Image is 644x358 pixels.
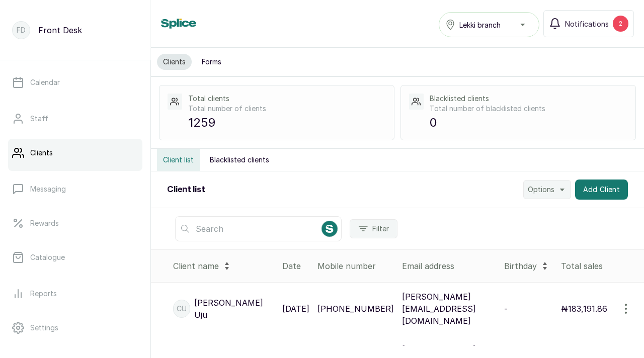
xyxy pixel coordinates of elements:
p: 1259 [188,114,386,132]
p: Total number of clients [188,104,386,114]
p: Messaging [30,184,66,194]
button: Forms [196,54,227,70]
a: Settings [8,314,142,342]
span: Options [528,185,554,195]
p: Calendar [30,77,60,87]
button: Clients [157,54,192,70]
a: Reports [8,280,142,308]
button: Options [523,180,571,199]
p: [DATE] [282,303,309,315]
span: Notifications [565,19,609,29]
p: Total clients [188,94,386,104]
a: Calendar [8,68,142,97]
p: Staff [30,114,48,124]
div: Mobile number [317,260,394,272]
button: Add Client [575,180,628,200]
p: Catalogue [30,252,65,262]
p: Settings [30,323,58,333]
p: - [504,303,508,315]
button: Lekki branch [439,12,539,37]
div: Birthday [504,258,553,274]
a: Rewards [8,209,142,237]
p: Total number of blacklisted clients [430,104,627,114]
p: [PERSON_NAME] Uju [194,297,274,321]
input: Search [175,216,342,241]
a: Messaging [8,175,142,203]
p: Front Desk [38,24,82,36]
p: FD [17,25,26,35]
span: Lekki branch [459,20,501,30]
div: Client name [173,258,274,274]
p: CU [177,304,187,314]
div: Date [282,260,309,272]
span: Filter [372,224,389,234]
p: Blacklisted clients [430,94,627,104]
p: ₦183,191.86 [561,303,607,315]
p: Clients [30,148,53,158]
p: Rewards [30,218,59,228]
p: 0 [430,114,627,132]
div: 2 [613,16,628,32]
a: Catalogue [8,243,142,272]
p: [PERSON_NAME][EMAIL_ADDRESS][DOMAIN_NAME] [402,291,496,327]
p: Reports [30,289,57,299]
button: Client list [157,149,200,171]
button: Filter [350,219,397,238]
a: Clients [8,139,142,167]
button: Blacklisted clients [204,149,275,171]
div: Email address [402,260,496,272]
button: Notifications2 [543,10,634,37]
h2: Client list [167,184,205,196]
a: Staff [8,105,142,133]
div: Total sales [561,260,640,272]
p: [PHONE_NUMBER] [317,303,394,315]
